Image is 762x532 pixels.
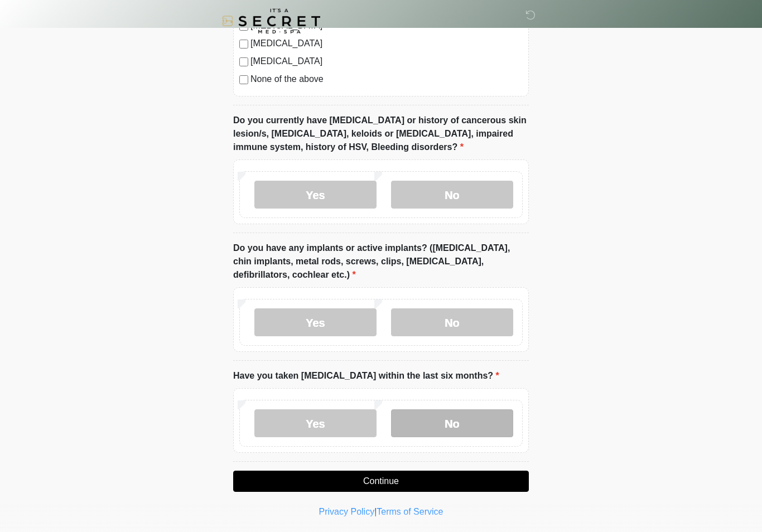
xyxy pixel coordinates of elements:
img: It's A Secret Med Spa Logo [222,8,320,33]
label: Yes [254,308,377,336]
input: [MEDICAL_DATA] [239,57,248,66]
label: Yes [254,181,377,209]
label: Have you taken [MEDICAL_DATA] within the last six months? [233,369,499,383]
a: Privacy Policy [319,507,375,516]
input: [MEDICAL_DATA] [239,40,248,49]
input: None of the above [239,75,248,84]
label: No [391,308,513,336]
label: No [391,181,513,209]
label: None of the above [250,72,523,86]
button: Continue [233,471,529,492]
a: | [374,507,377,516]
label: Do you have any implants or active implants? ([MEDICAL_DATA], chin implants, metal rods, screws, ... [233,241,529,282]
label: No [391,409,513,437]
a: Terms of Service [377,507,443,516]
label: [MEDICAL_DATA] [250,55,523,68]
label: Yes [254,409,377,437]
label: Do you currently have [MEDICAL_DATA] or history of cancerous skin lesion/s, [MEDICAL_DATA], keloi... [233,114,529,154]
label: [MEDICAL_DATA] [250,37,523,50]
